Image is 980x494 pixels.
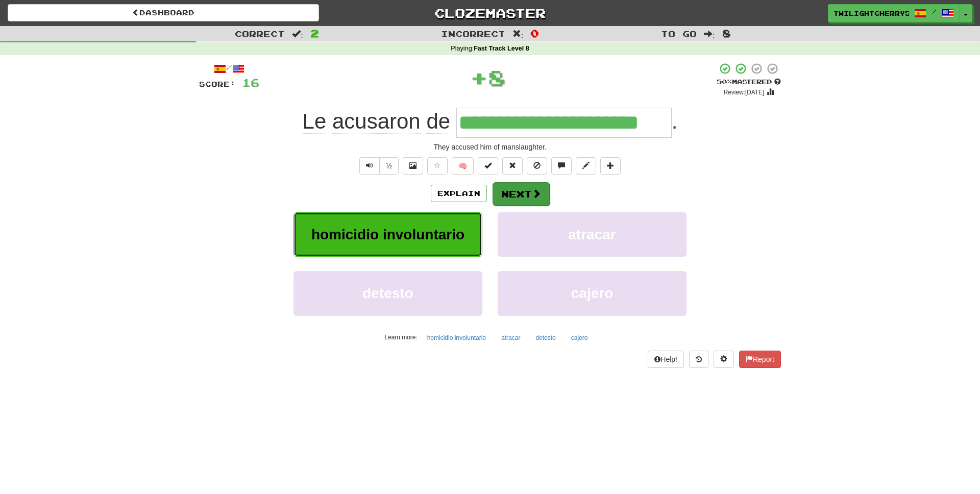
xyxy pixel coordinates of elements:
[739,351,781,368] button: Report
[334,4,646,22] a: Clozemaster
[199,142,781,152] div: They accused him of manslaughter.
[427,157,448,175] button: Favorite sentence (alt+f)
[576,157,596,175] button: Edit sentence (alt+d)
[568,227,616,242] span: atracar
[452,157,474,175] button: 🧠
[293,271,482,315] button: detesto
[470,62,488,93] span: +
[551,157,572,175] button: Discuss sentence (alt+u)
[332,109,421,134] span: acusaron
[527,157,547,175] button: Ignore sentence (alt+i)
[502,157,523,175] button: Reset to 0% Mastered (alt+r)
[199,62,259,75] div: /
[704,30,715,38] span: :
[828,4,960,22] a: TwilightCherry5969 /
[478,157,498,175] button: Set this sentence to 100% Mastered (alt+m)
[717,78,732,86] span: 50 %
[496,330,526,345] button: atracar
[379,157,399,175] button: ½
[530,330,561,345] button: detesto
[488,65,506,90] span: 8
[834,9,909,18] span: TwilightCherry5969
[242,76,259,89] span: 16
[689,351,708,368] button: Round history (alt+y)
[474,45,529,52] strong: Fast Track Level 8
[512,30,524,38] span: :
[235,29,285,39] span: Correct
[403,157,423,175] button: Show image (alt+x)
[661,29,697,39] span: To go
[357,157,399,175] div: Text-to-speech controls
[571,285,614,301] span: cajero
[493,182,550,206] button: Next
[8,4,319,21] a: Dashboard
[199,80,236,88] span: Score:
[722,27,731,39] span: 8
[385,334,418,341] small: Learn more:
[530,27,539,39] span: 0
[292,30,303,38] span: :
[498,271,687,315] button: cajero
[672,109,678,133] span: .
[600,157,621,175] button: Add to collection (alt+a)
[303,109,327,134] span: Le
[566,330,594,345] button: cajero
[422,330,492,345] button: homicidio involuntario
[724,89,765,96] small: Review: [DATE]
[362,285,413,301] span: detesto
[441,29,505,39] span: Incorrect
[717,78,781,87] div: Mastered
[310,27,319,39] span: 2
[932,8,937,15] span: /
[648,351,684,368] button: Help!
[359,157,380,175] button: Play sentence audio (ctl+space)
[498,212,687,257] button: atracar
[293,212,482,257] button: homicidio involuntario
[426,109,450,134] span: de
[311,227,464,242] span: homicidio involuntario
[431,185,487,202] button: Explain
